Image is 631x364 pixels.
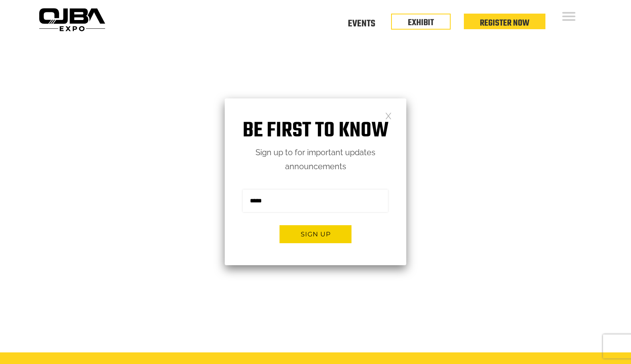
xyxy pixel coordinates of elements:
h1: Be first to know [225,118,406,144]
a: EXHIBIT [408,16,434,30]
a: Register Now [480,16,529,30]
p: Sign up to for important updates announcements [225,146,406,174]
button: Sign up [280,225,351,243]
a: Close [385,112,392,119]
